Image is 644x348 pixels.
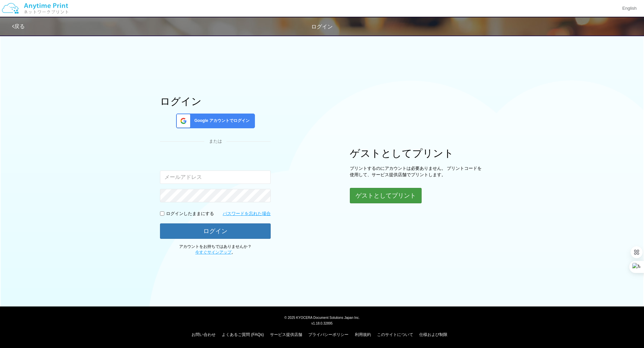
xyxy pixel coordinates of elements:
[355,332,371,337] a: 利用規約
[195,250,235,255] span: 。
[419,332,447,337] a: 仕様および制限
[270,332,302,337] a: サービス提供店舗
[350,188,422,203] button: ゲストとしてプリント
[12,23,25,29] a: 戻る
[311,321,332,325] span: v1.18.0.32895
[160,223,271,239] button: ログイン
[377,332,413,337] a: このサイトについて
[160,170,271,184] input: メールアドレス
[160,138,271,145] div: または
[166,211,214,217] p: ログインしたままにする
[350,148,484,159] h1: ゲストとしてプリント
[284,315,360,320] span: © 2025 KYOCERA Document Solutions Japan Inc.
[160,244,271,255] p: アカウントをお持ちではありませんか？
[222,332,264,337] a: よくあるご質問 (FAQs)
[160,96,271,107] h1: ログイン
[195,250,231,255] a: 今すぐサインアップ
[311,24,333,29] span: ログイン
[308,332,348,337] a: プライバシーポリシー
[192,332,216,337] a: お問い合わせ
[223,211,271,217] a: パスワードを忘れた場合
[192,118,250,124] span: Google アカウントでログイン
[350,165,484,178] p: プリントするのにアカウントは必要ありません。 プリントコードを使用して、サービス提供店舗でプリントします。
